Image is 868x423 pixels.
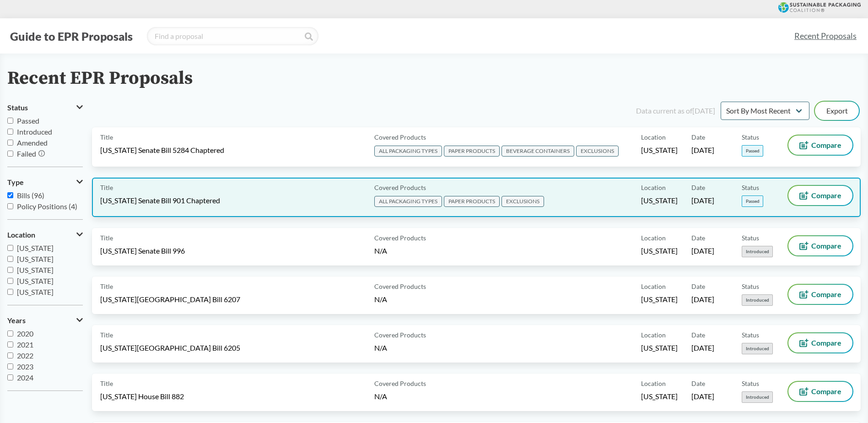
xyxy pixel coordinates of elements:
[17,116,39,125] span: Passed
[444,196,500,207] span: PAPER PRODUCTS
[17,351,33,360] span: 2022
[742,195,763,207] span: Passed
[100,343,240,353] span: [US_STATE][GEOGRAPHIC_DATA] Bill 6205
[7,129,13,135] input: Introduced
[788,382,852,401] button: Compare
[691,391,714,401] span: [DATE]
[374,392,387,401] span: N/A
[691,343,714,353] span: [DATE]
[17,244,54,252] span: [US_STATE]
[788,186,852,205] button: Compare
[100,294,240,304] span: [US_STATE][GEOGRAPHIC_DATA] Bill 6207
[7,178,24,186] span: Type
[641,282,666,291] span: Location
[788,236,852,255] button: Compare
[7,245,13,251] input: [US_STATE]
[815,102,859,120] button: Export
[641,343,678,353] span: [US_STATE]
[147,27,318,45] input: Find a proposal
[641,195,678,206] span: [US_STATE]
[691,294,714,304] span: [DATE]
[100,195,220,206] span: [US_STATE] Senate Bill 901 Chaptered
[7,103,28,112] span: Status
[501,196,544,207] span: EXCLUSIONS
[7,174,83,190] button: Type
[100,391,184,401] span: [US_STATE] House Bill 882
[7,342,13,347] input: 2021
[7,118,13,124] input: Passed
[17,373,33,382] span: 2024
[100,145,224,155] span: [US_STATE] Senate Bill 5284 Chaptered
[691,145,714,155] span: [DATE]
[691,282,705,291] span: Date
[742,145,763,157] span: Passed
[641,132,666,142] span: Location
[7,352,13,358] input: 2022
[811,141,841,149] span: Compare
[374,132,426,142] span: Covered Products
[7,140,13,146] input: Amended
[7,231,35,239] span: Location
[17,362,33,371] span: 2023
[742,183,759,192] span: Status
[691,330,705,340] span: Date
[7,100,83,115] button: Status
[374,146,442,157] span: ALL PACKAGING TYPES
[742,379,759,388] span: Status
[100,246,185,256] span: [US_STATE] Senate Bill 996
[7,374,13,380] input: 2024
[374,295,387,304] span: N/A
[641,294,678,304] span: [US_STATE]
[576,146,619,157] span: EXCLUSIONS
[7,331,13,336] input: 2020
[691,183,705,192] span: Date
[641,183,666,192] span: Location
[444,146,500,157] span: PAPER PRODUCTS
[641,145,678,155] span: [US_STATE]
[374,343,387,352] span: N/A
[7,68,193,89] h2: Recent EPR Proposals
[17,127,52,136] span: Introduced
[7,203,13,209] input: Policy Positions (4)
[636,105,715,116] div: Data current as of [DATE]
[788,285,852,304] button: Compare
[17,255,54,263] span: [US_STATE]
[17,202,77,211] span: Policy Positions (4)
[811,291,841,298] span: Compare
[7,29,135,43] button: Guide to EPR Proposals
[691,379,705,388] span: Date
[100,233,113,243] span: Title
[374,183,426,192] span: Covered Products
[641,379,666,388] span: Location
[100,183,113,192] span: Title
[811,192,841,199] span: Compare
[691,132,705,142] span: Date
[742,330,759,340] span: Status
[742,246,773,257] span: Introduced
[742,132,759,142] span: Status
[17,340,33,349] span: 2021
[100,132,113,142] span: Title
[374,246,387,255] span: N/A
[7,151,13,157] input: Failed
[7,289,13,295] input: [US_STATE]
[7,313,83,328] button: Years
[374,330,426,340] span: Covered Products
[742,294,773,306] span: Introduced
[374,379,426,388] span: Covered Products
[641,233,666,243] span: Location
[100,330,113,340] span: Title
[100,282,113,291] span: Title
[641,246,678,256] span: [US_STATE]
[7,363,13,369] input: 2023
[501,146,574,157] span: BEVERAGE CONTAINERS
[7,316,26,325] span: Years
[7,256,13,262] input: [US_STATE]
[17,329,33,338] span: 2020
[691,195,714,206] span: [DATE]
[641,330,666,340] span: Location
[811,242,841,249] span: Compare
[374,196,442,207] span: ALL PACKAGING TYPES
[742,391,773,403] span: Introduced
[7,227,83,243] button: Location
